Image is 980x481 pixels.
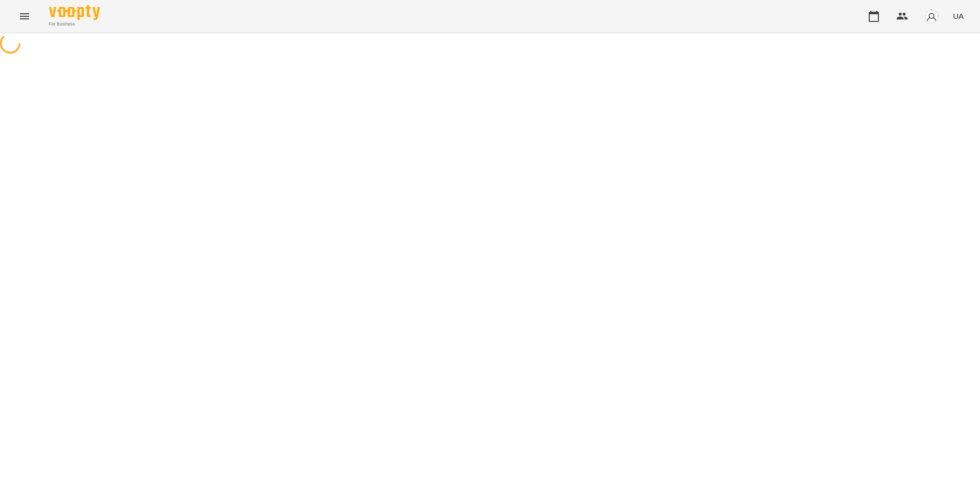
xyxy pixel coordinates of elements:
button: UA [949,7,968,26]
button: Menu [12,4,37,29]
span: For Business [49,21,100,28]
img: Voopty Logo [49,5,100,20]
img: avatar_s.png [924,9,939,23]
span: UA [953,11,964,21]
